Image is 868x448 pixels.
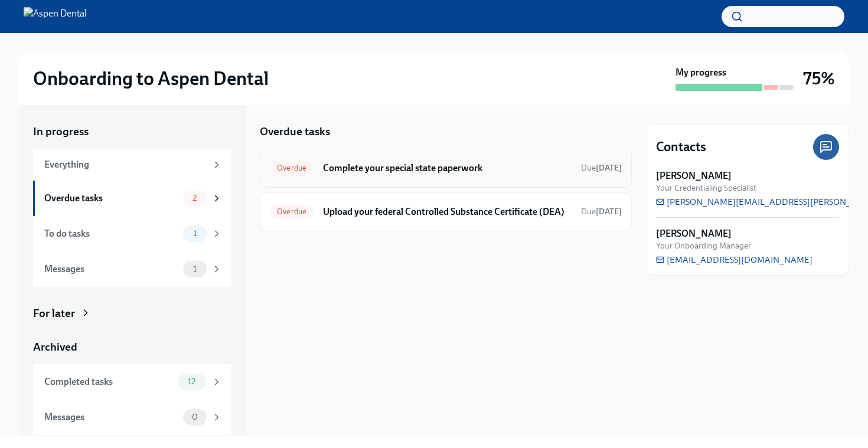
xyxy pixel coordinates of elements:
[656,169,732,182] strong: [PERSON_NAME]
[185,194,204,202] span: 2
[260,124,330,139] h5: Overdue tasks
[270,163,314,172] span: Overdue
[186,264,204,273] span: 1
[33,251,231,287] a: Messages1
[656,227,732,240] strong: [PERSON_NAME]
[323,162,572,175] h6: Complete your special state paperwork
[185,413,205,421] span: 0
[270,207,314,216] span: Overdue
[44,375,172,388] div: Completed tasks
[581,207,622,217] span: Due
[186,229,204,238] span: 1
[44,192,178,205] div: Overdue tasks
[33,306,231,321] a: For later
[44,263,178,276] div: Messages
[181,377,203,386] span: 12
[596,163,622,173] strong: [DATE]
[656,254,812,266] a: [EMAIL_ADDRESS][DOMAIN_NAME]
[44,227,178,240] div: To do tasks
[24,7,87,26] img: Aspen Dental
[33,124,231,139] a: In progress
[33,364,231,400] a: Completed tasks12
[44,411,178,424] div: Messages
[33,181,231,216] a: Overdue tasks2
[44,158,207,171] div: Everything
[656,182,756,194] span: Your Credentialing Specialist
[33,339,231,355] a: Archived
[33,400,231,435] a: Messages0
[33,149,231,181] a: Everything
[656,138,706,156] h4: Contacts
[270,202,622,221] a: OverdueUpload your federal Controlled Substance Certificate (DEA)Due[DATE]
[596,207,622,217] strong: [DATE]
[581,206,622,217] span: August 22nd, 2025 10:00
[323,205,572,218] h6: Upload your federal Controlled Substance Certificate (DEA)
[270,159,622,178] a: OverdueComplete your special state paperworkDue[DATE]
[656,240,751,251] span: Your Onboarding Manager
[803,68,835,89] h3: 75%
[33,67,269,90] h2: Onboarding to Aspen Dental
[676,66,726,79] strong: My progress
[33,216,231,251] a: To do tasks1
[33,306,75,321] div: For later
[581,162,622,174] span: August 8th, 2025 10:00
[581,163,622,173] span: Due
